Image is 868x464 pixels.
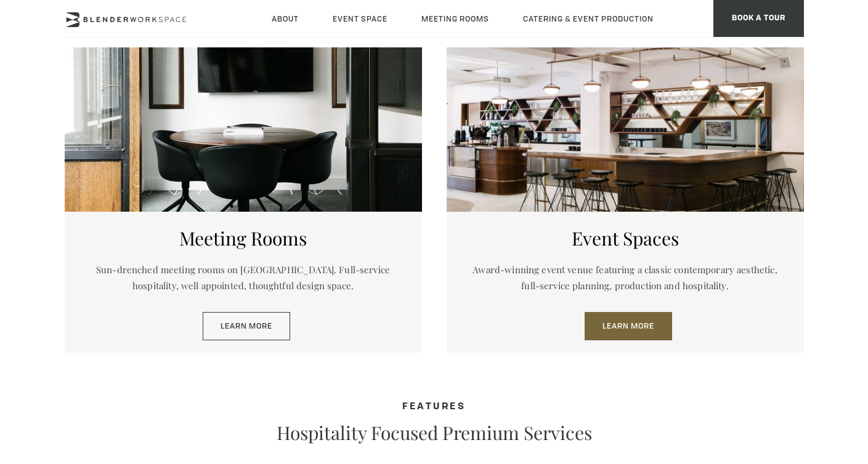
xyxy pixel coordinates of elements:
a: Learn More [585,312,672,340]
h5: Meeting Rooms [83,227,404,249]
a: Learn More [203,312,290,340]
h5: Event Spaces [465,227,785,249]
p: Hospitality Focused Premium Services [219,422,650,444]
p: Award-winning event venue featuring a classic contemporary aesthetic, full-service planning, prod... [465,262,785,294]
h4: Features [65,402,804,412]
p: Sun-drenched meeting rooms on [GEOGRAPHIC_DATA]. Full-service hospitality, well appointed, though... [83,262,404,294]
